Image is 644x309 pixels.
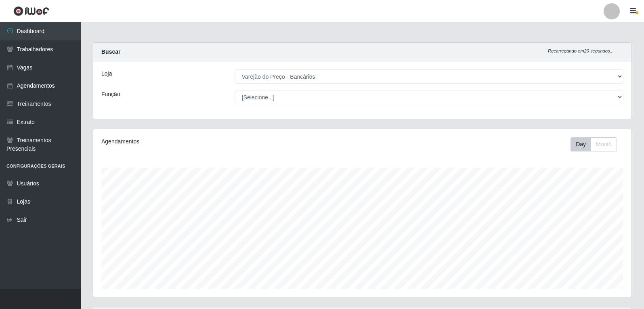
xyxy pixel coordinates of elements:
[571,137,617,151] div: First group
[571,137,623,151] div: Toolbar with button groups
[101,69,112,78] label: Loja
[571,137,591,151] button: Day
[101,90,120,99] label: Função
[101,137,312,146] div: Agendamentos
[13,6,49,16] img: CoreUI Logo
[591,137,617,151] button: Month
[548,48,614,53] i: Recarregando em 20 segundos...
[101,48,120,55] strong: Buscar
